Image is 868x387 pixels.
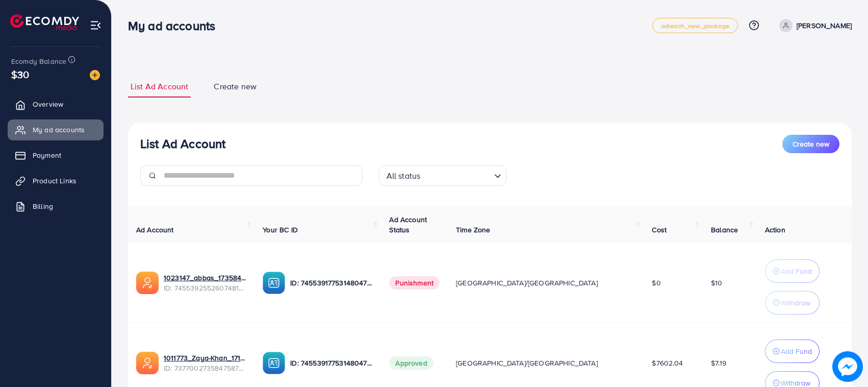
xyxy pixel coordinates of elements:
[456,225,490,235] span: Time Zone
[8,94,104,114] a: Overview
[423,166,490,183] input: Search for option
[164,283,246,293] span: ID: 7455392552607481857
[782,135,839,153] button: Create new
[661,22,729,29] span: adreach_new_package
[33,201,53,211] span: Billing
[214,81,257,92] span: Create new
[90,19,101,31] img: menu
[385,168,423,183] span: All status
[164,273,246,283] a: 1023147_abbas_1735843853887
[8,171,104,191] a: Product Links
[456,278,598,288] span: [GEOGRAPHIC_DATA]/[GEOGRAPHIC_DATA]
[140,136,225,151] h3: List Ad Account
[711,278,722,288] span: $10
[136,352,159,374] img: ic-ads-acc.e4c84228.svg
[33,99,63,109] span: Overview
[128,18,223,33] h3: My ad accounts
[711,225,738,235] span: Balance
[11,56,66,66] span: Ecomdy Balance
[765,291,820,315] button: Withdraw
[136,272,159,294] img: ic-ads-acc.e4c84228.svg
[33,176,76,186] span: Product Links
[263,352,285,374] img: ic-ba-acc.ded83a64.svg
[11,67,29,82] span: $30
[164,353,246,374] div: <span class='underline'>1011773_Zaya-Khan_1717592302951</span></br>7377002735847587841
[90,70,100,80] img: image
[8,119,104,140] a: My ad accounts
[389,214,427,235] span: Ad Account Status
[765,259,820,283] button: Add Fund
[8,145,104,165] a: Payment
[33,150,61,160] span: Payment
[711,358,726,368] span: $7.19
[781,345,812,357] p: Add Fund
[164,353,246,363] a: 1011773_Zaya-Khan_1717592302951
[10,14,79,30] img: logo
[33,125,85,135] span: My ad accounts
[389,276,440,289] span: Punishment
[263,225,298,235] span: Your BC ID
[8,196,104,216] a: Billing
[290,357,373,369] p: ID: 7455391775314804752
[389,356,433,370] span: Approved
[765,340,820,363] button: Add Fund
[290,277,373,289] p: ID: 7455391775314804752
[797,19,852,32] p: [PERSON_NAME]
[765,225,785,235] span: Action
[832,351,863,382] img: image
[781,297,810,309] p: Withdraw
[164,273,246,294] div: <span class='underline'>1023147_abbas_1735843853887</span></br>7455392552607481857
[379,165,506,186] div: Search for option
[793,139,829,149] span: Create new
[652,278,660,288] span: $0
[263,272,285,294] img: ic-ba-acc.ded83a64.svg
[164,363,246,373] span: ID: 7377002735847587841
[775,19,852,32] a: [PERSON_NAME]
[652,225,667,235] span: Cost
[652,18,738,33] a: adreach_new_package
[456,358,598,368] span: [GEOGRAPHIC_DATA]/[GEOGRAPHIC_DATA]
[652,358,683,368] span: $7602.04
[131,81,188,92] span: List Ad Account
[781,265,812,277] p: Add Fund
[136,225,174,235] span: Ad Account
